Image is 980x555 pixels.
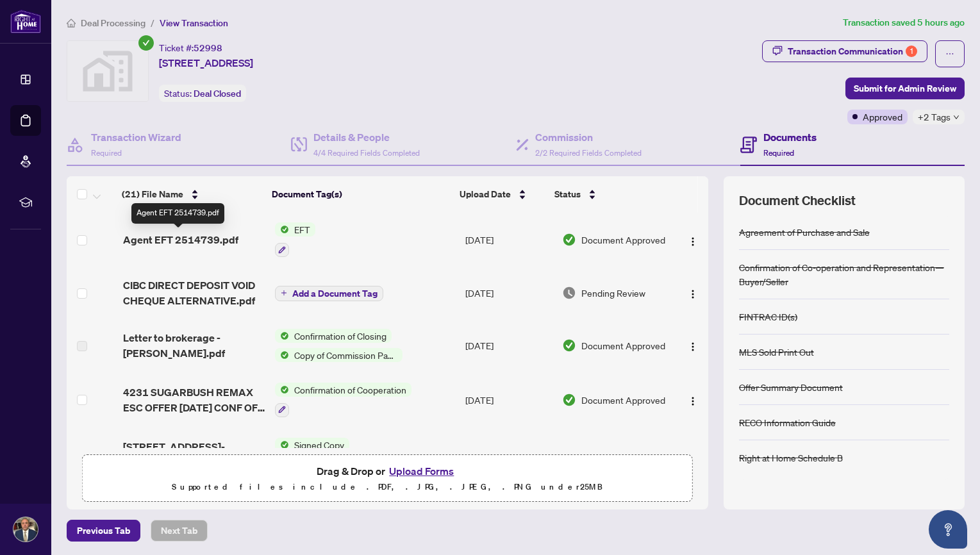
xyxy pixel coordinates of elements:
[117,176,267,212] th: (21) File Name
[562,233,576,247] img: Document Status
[454,176,549,212] th: Upload Date
[845,78,965,99] button: Submit for Admin Review
[67,520,140,542] button: Previous Tab
[151,520,208,542] button: Next Tab
[313,129,420,145] h4: Details & People
[562,447,576,461] img: Document Status
[581,286,645,300] span: Pending Review
[460,187,511,201] span: Upload Date
[739,192,856,210] span: Document Checklist
[688,342,698,352] img: Logo
[739,415,836,429] div: RECO Information Guide
[843,15,965,30] article: Transaction saved 5 hours ago
[460,267,557,319] td: [DATE]
[683,335,703,356] button: Logo
[581,393,665,407] span: Document Approved
[554,187,581,201] span: Status
[945,49,954,58] span: ellipsis
[123,232,238,247] span: Agent EFT 2514739.pdf
[289,348,403,362] span: Copy of Commission Payment
[91,129,181,145] h4: Transaction Wizard
[739,260,949,288] div: Confirmation of Co-operation and Representation—Buyer/Seller
[739,345,814,359] div: MLS Sold Print Out
[13,517,38,542] img: Profile Icon
[138,35,154,51] span: check-circle
[123,277,265,308] span: CIBC DIRECT DEPOSIT VOID CHEQUE ALTERNATIVE.pdf
[160,17,228,29] span: View Transaction
[688,289,698,299] img: Logo
[275,222,289,236] img: Status Icon
[385,463,458,479] button: Upload Forms
[292,289,378,298] span: Add a Document Tag
[788,41,917,62] div: Transaction Communication
[549,176,665,212] th: Status
[854,78,956,99] span: Submit for Admin Review
[313,148,420,158] span: 4/4 Required Fields Completed
[123,439,265,470] span: [STREET_ADDRESS]-REVISED SIGNED [DATE] Trade sheet-[PERSON_NAME] to review 1.pdf
[131,203,224,224] div: Agent EFT 2514739.pdf
[275,438,289,452] img: Status Icon
[763,129,817,145] h4: Documents
[683,390,703,410] button: Logo
[688,236,698,247] img: Logo
[275,329,289,343] img: Status Icon
[159,40,222,55] div: Ticket #:
[688,396,698,406] img: Logo
[460,212,557,267] td: [DATE]
[275,329,408,362] button: Status IconConfirmation of ClosingStatus IconCopy of Commission Payment
[159,55,253,70] span: [STREET_ADDRESS]
[863,110,902,124] span: Approved
[289,438,349,452] span: Signed Copy
[289,329,392,343] span: Confirmation of Closing
[275,383,289,397] img: Status Icon
[275,438,367,472] button: Status IconSigned Copy
[683,229,703,250] button: Logo
[581,447,665,461] span: Document Approved
[953,114,959,120] span: down
[194,42,222,54] span: 52998
[123,385,265,415] span: 4231 SUGARBUSH REMAX ESC OFFER [DATE] CONF OF COOP BOX 3A CROSSED OUT and INITIALLED BY ALL [DATE...
[67,19,76,28] span: home
[81,17,145,29] span: Deal Processing
[194,88,241,99] span: Deal Closed
[275,222,315,257] button: Status IconEFT
[683,444,703,465] button: Logo
[535,129,642,145] h4: Commission
[77,520,130,541] span: Previous Tab
[281,290,287,296] span: plus
[460,319,557,372] td: [DATE]
[275,383,411,417] button: Status IconConfirmation of Cooperation
[535,148,642,158] span: 2/2 Required Fields Completed
[562,338,576,352] img: Document Status
[683,283,703,303] button: Logo
[762,40,927,62] button: Transaction Communication1
[10,10,41,33] img: logo
[90,479,685,495] p: Supported files include .PDF, .JPG, .JPEG, .PNG under 25 MB
[581,338,665,352] span: Document Approved
[275,286,383,301] button: Add a Document Tag
[289,222,315,236] span: EFT
[275,285,383,301] button: Add a Document Tag
[122,187,183,201] span: (21) File Name
[83,455,692,502] span: Drag & Drop orUpload FormsSupported files include .PDF, .JPG, .JPEG, .PNG under25MB
[562,393,576,407] img: Document Status
[151,15,154,30] li: /
[317,463,458,479] span: Drag & Drop or
[739,310,797,324] div: FINTRAC ID(s)
[562,286,576,300] img: Document Status
[739,380,843,394] div: Offer Summary Document
[159,85,246,102] div: Status:
[289,383,411,397] span: Confirmation of Cooperation
[739,451,843,465] div: Right at Home Schedule B
[739,225,870,239] div: Agreement of Purchase and Sale
[91,148,122,158] span: Required
[67,41,148,101] img: svg%3e
[267,176,454,212] th: Document Tag(s)
[581,233,665,247] span: Document Approved
[763,148,794,158] span: Required
[460,427,557,483] td: [DATE]
[275,348,289,362] img: Status Icon
[906,46,917,57] div: 1
[123,330,265,361] span: Letter to brokerage -[PERSON_NAME].pdf
[929,510,967,549] button: Open asap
